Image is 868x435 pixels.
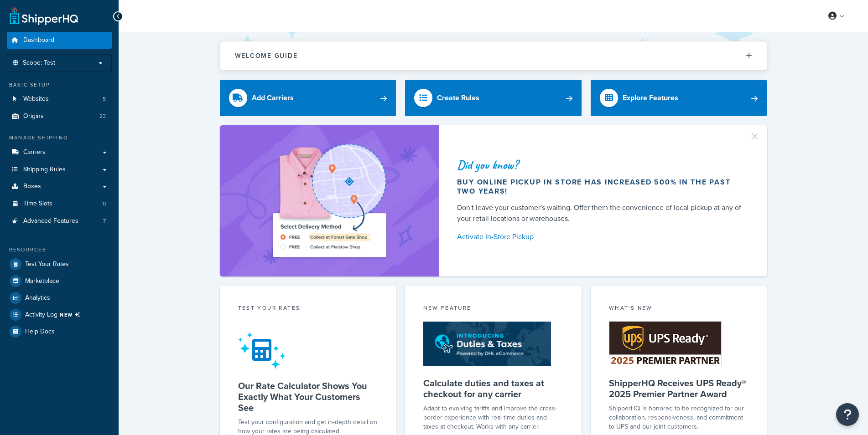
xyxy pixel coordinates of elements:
[23,36,54,44] span: Dashboard
[7,213,112,230] a: Advanced Features7
[252,92,294,104] div: Add Carriers
[609,378,749,399] h5: ShipperHQ Receives UPS Ready® 2025 Premier Partner Award
[7,290,112,306] a: Analytics
[25,277,59,285] span: Marketplace
[25,309,84,321] span: Activity Log
[7,32,112,49] a: Dashboard
[103,95,106,103] span: 5
[7,178,112,195] a: Boxes
[220,80,396,116] a: Add Carriers
[457,178,745,196] div: Buy online pickup in store has increased 500% in the past two years!
[7,108,112,125] li: Origins
[99,113,106,120] span: 23
[238,304,378,314] div: Test your rates
[457,230,745,243] a: Activate In-Store Pickup
[103,200,106,208] span: 0
[7,273,112,289] a: Marketplace
[7,134,112,142] div: Manage Shipping
[103,217,106,225] span: 7
[7,323,112,340] a: Help Docs
[7,307,112,323] a: Activity LogNEW
[7,256,112,272] a: Test Your Rates
[7,91,112,107] li: Websites
[423,378,563,399] h5: Calculate duties and taxes at checkout for any carrier
[60,311,84,318] span: NEW
[7,246,112,254] div: Resources
[591,80,767,116] a: Explore Features
[238,380,378,413] h5: Our Rate Calculator Shows You Exactly What Your Customers See
[23,200,52,208] span: Time Slots
[247,139,412,263] img: ad-shirt-map-b0359fc47e01cab431d101c4b569394f6a03f54285957d908178d52f29eb9668.png
[7,195,112,212] a: Time Slots0
[25,328,55,336] span: Help Docs
[7,144,112,161] a: Carriers
[23,148,46,156] span: Carriers
[23,217,78,225] span: Advanced Features
[623,92,678,104] div: Explore Features
[23,183,41,190] span: Boxes
[7,195,112,212] li: Time Slots
[423,404,563,431] p: Adapt to evolving tariffs and improve the cross-border experience with real-time duties and taxes...
[7,161,112,178] a: Shipping Rules
[423,304,563,314] div: New Feature
[7,81,112,89] div: Basic Setup
[7,91,112,107] a: Websites5
[7,213,112,230] li: Advanced Features
[23,113,44,120] span: Origins
[7,307,112,323] li: [object Object]
[220,41,767,70] button: Welcome Guide
[405,80,582,116] a: Create Rules
[457,159,745,171] div: Did you know?
[7,108,112,125] a: Origins23
[25,261,69,268] span: Test Your Rates
[23,59,55,67] span: Scope: Test
[25,294,50,302] span: Analytics
[609,404,749,431] p: ShipperHQ is honored to be recognized for our collaboration, responsiveness, and commitment to UP...
[23,95,49,103] span: Websites
[836,403,859,426] button: Open Resource Center
[457,202,745,224] div: Don't leave your customer's waiting. Offer them the convenience of local pickup at any of your re...
[23,166,66,174] span: Shipping Rules
[609,304,749,314] div: What's New
[437,92,479,104] div: Create Rules
[235,52,298,59] h2: Welcome Guide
